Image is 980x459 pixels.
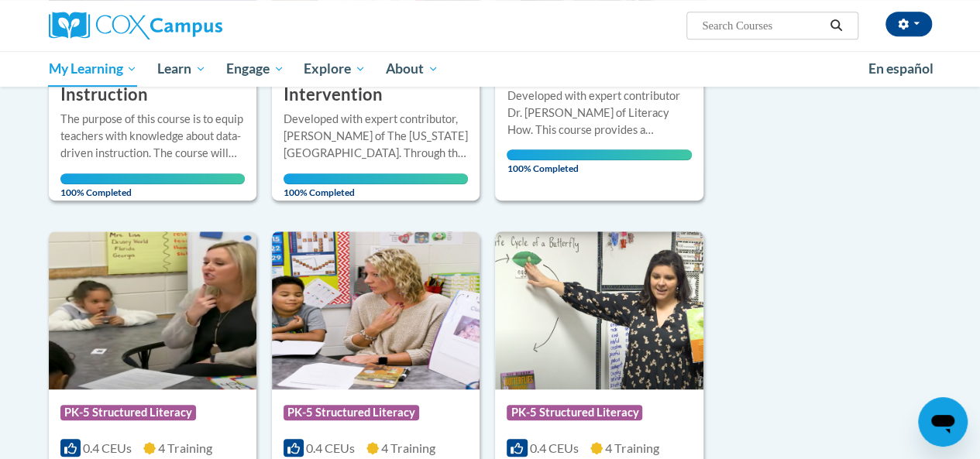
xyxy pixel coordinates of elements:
span: PK-5 Structured Literacy [507,405,642,420]
div: Your progress [284,173,468,184]
span: About [386,60,438,78]
div: Your progress [60,173,245,184]
a: Learn [147,51,216,87]
a: En español [858,53,944,85]
button: Search [824,16,848,35]
img: Cox Campus [49,12,222,39]
span: 100% Completed [507,149,691,174]
a: Engage [216,51,294,87]
a: Explore [294,51,376,87]
span: 0.4 CEUs [306,440,355,455]
div: Developed with expert contributor Dr. [PERSON_NAME] of Literacy How. This course provides a resea... [507,87,691,139]
span: 0.4 CEUs [530,440,579,455]
a: Cox Campus [49,12,328,39]
a: My Learning [39,51,148,87]
span: 100% Completed [284,173,468,198]
span: En español [868,60,934,77]
span: 0.4 CEUs [83,440,132,455]
span: Engage [226,60,284,78]
div: The purpose of this course is to equip teachers with knowledge about data-driven instruction. The... [60,111,245,162]
img: Course Logo [495,231,703,389]
input: Search Courses [700,16,824,35]
span: Learn [157,60,206,78]
span: Explore [304,60,366,78]
img: Course Logo [272,231,480,389]
span: PK-5 Structured Literacy [60,405,196,420]
div: Developed with expert contributor, [PERSON_NAME] of The [US_STATE][GEOGRAPHIC_DATA]. Through this... [284,111,468,162]
iframe: Button to launch messaging window [918,397,968,447]
a: About [376,51,449,87]
span: PK-5 Structured Literacy [284,405,419,420]
div: Main menu [37,51,944,87]
img: Course Logo [49,231,256,389]
div: Your progress [507,149,691,160]
span: My Learning [48,60,137,78]
button: Account Settings [885,12,932,36]
span: 100% Completed [60,173,245,198]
